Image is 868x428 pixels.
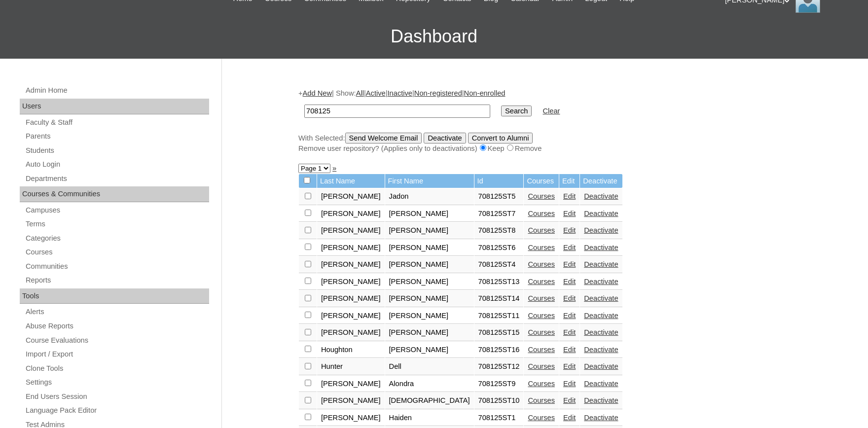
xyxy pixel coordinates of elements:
[385,410,474,427] td: Haiden
[528,414,555,422] a: Courses
[25,391,209,403] a: End Users Session
[528,294,555,302] a: Courses
[468,133,533,143] input: Convert to Alumni
[584,380,618,388] a: Deactivate
[388,89,413,97] a: Inactive
[528,210,555,217] a: Courses
[474,358,524,375] td: 708125ST12
[528,380,555,388] a: Courses
[20,288,209,304] div: Tools
[563,294,576,302] a: Edit
[25,144,209,157] a: Students
[20,186,209,202] div: Courses & Communities
[317,392,385,409] td: [PERSON_NAME]
[563,210,576,217] a: Edit
[563,278,576,285] a: Edit
[298,143,787,154] div: Remove user repository? (Applies only to deactivations) Keep Remove
[528,244,555,251] a: Courses
[474,410,524,427] td: 708125ST1
[317,342,385,358] td: Houghton
[414,89,462,97] a: Non-registered
[474,206,524,222] td: 708125ST7
[25,348,209,360] a: Import / Export
[317,358,385,375] td: Hunter
[332,164,336,172] a: »
[25,130,209,143] a: Parents
[584,210,618,217] a: Deactivate
[303,89,332,97] a: Add New
[584,328,618,336] a: Deactivate
[528,278,555,285] a: Courses
[385,392,474,409] td: [DEMOGRAPHIC_DATA]
[563,380,576,388] a: Edit
[385,358,474,375] td: Dell
[524,174,559,188] td: Courses
[474,222,524,239] td: 708125ST8
[25,232,209,245] a: Categories
[474,240,524,256] td: 708125ST6
[317,206,385,222] td: [PERSON_NAME]
[25,376,209,389] a: Settings
[563,226,576,234] a: Edit
[563,414,576,422] a: Edit
[584,278,618,285] a: Deactivate
[474,188,524,205] td: 708125ST5
[298,88,787,153] div: + | Show: | | | |
[464,89,506,97] a: Non-enrolled
[317,222,385,239] td: [PERSON_NAME]
[584,312,618,320] a: Deactivate
[317,240,385,256] td: [PERSON_NAME]
[385,274,474,290] td: [PERSON_NAME]
[298,133,787,154] div: With Selected:
[474,376,524,392] td: 708125ST9
[317,410,385,427] td: [PERSON_NAME]
[317,256,385,273] td: [PERSON_NAME]
[559,174,579,188] td: Edit
[584,260,618,268] a: Deactivate
[317,174,385,188] td: Last Name
[25,260,209,273] a: Communities
[528,312,555,320] a: Courses
[474,392,524,409] td: 708125ST10
[25,334,209,347] a: Course Evaluations
[424,133,466,143] input: Deactivate
[345,133,422,143] input: Send Welcome Email
[385,206,474,222] td: [PERSON_NAME]
[584,346,618,354] a: Deactivate
[528,346,555,354] a: Courses
[385,188,474,205] td: Jadon
[563,260,576,268] a: Edit
[317,274,385,290] td: [PERSON_NAME]
[385,240,474,256] td: [PERSON_NAME]
[474,274,524,290] td: 708125ST13
[563,192,576,200] a: Edit
[385,222,474,239] td: [PERSON_NAME]
[304,105,490,118] input: Search
[528,362,555,370] a: Courses
[584,396,618,404] a: Deactivate
[542,107,560,115] a: Clear
[317,308,385,324] td: [PERSON_NAME]
[528,328,555,336] a: Courses
[563,328,576,336] a: Edit
[25,274,209,286] a: Reports
[317,376,385,392] td: [PERSON_NAME]
[385,308,474,324] td: [PERSON_NAME]
[366,89,386,97] a: Active
[25,158,209,171] a: Auto Login
[474,342,524,358] td: 708125ST16
[25,320,209,332] a: Abuse Reports
[385,174,474,188] td: First Name
[563,362,576,370] a: Edit
[501,106,532,116] input: Search
[25,404,209,417] a: Language Pack Editor
[474,308,524,324] td: 708125ST11
[563,396,576,404] a: Edit
[584,294,618,302] a: Deactivate
[563,346,576,354] a: Edit
[317,188,385,205] td: [PERSON_NAME]
[25,173,209,185] a: Departments
[563,312,576,320] a: Edit
[317,324,385,341] td: [PERSON_NAME]
[474,174,524,188] td: Id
